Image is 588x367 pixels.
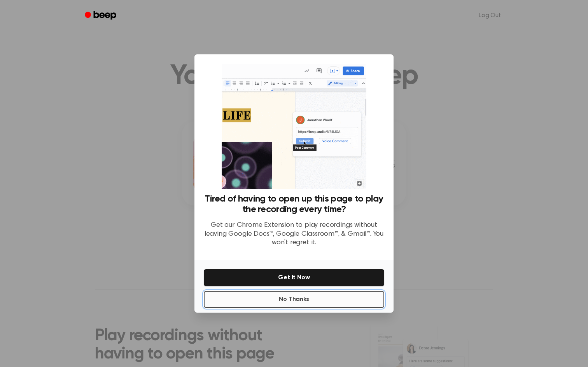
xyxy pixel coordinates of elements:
a: Beep [79,8,123,23]
h3: Tired of having to open up this page to play the recording every time? [204,194,384,215]
img: Beep extension in action [222,64,366,189]
a: Log Out [471,6,509,25]
p: Get our Chrome Extension to play recordings without leaving Google Docs™, Google Classroom™, & Gm... [204,221,384,247]
button: No Thanks [204,291,384,308]
button: Get It Now [204,269,384,286]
